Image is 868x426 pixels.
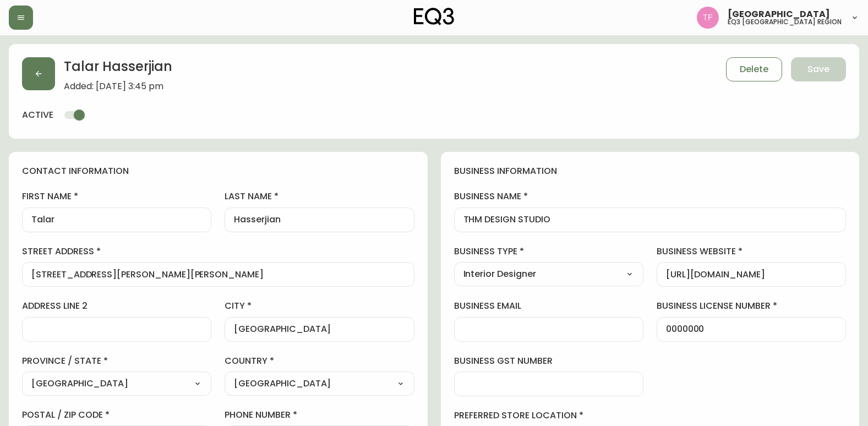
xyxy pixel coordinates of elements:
[726,57,782,81] button: Delete
[728,10,830,19] span: [GEOGRAPHIC_DATA]
[22,190,211,203] label: first name
[22,300,211,312] label: address line 2
[728,19,842,25] h5: eq3 [GEOGRAPHIC_DATA] region
[454,409,847,422] label: preferred store location
[225,300,414,312] label: city
[454,245,643,258] label: business type
[225,355,414,367] label: country
[740,63,768,75] span: Delete
[225,190,414,203] label: last name
[22,165,414,177] h4: contact information
[657,245,846,258] label: business website
[414,8,455,25] img: logo
[22,245,414,258] label: street address
[454,165,847,177] h4: business information
[22,409,211,421] label: postal / zip code
[454,355,643,367] label: business gst number
[225,409,414,421] label: phone number
[22,109,53,121] h4: active
[697,7,719,29] img: 971393357b0bdd4f0581b88529d406f6
[64,57,172,81] h2: Talar Hasserjian
[64,81,172,91] span: Added: [DATE] 3:45 pm
[454,300,643,312] label: business email
[22,355,211,367] label: province / state
[666,269,837,280] input: https://www.designshop.com
[454,190,847,203] label: business name
[657,300,846,312] label: business license number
